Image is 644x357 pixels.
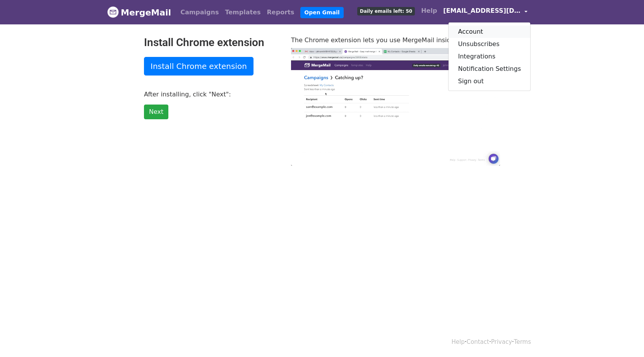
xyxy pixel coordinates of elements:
a: Daily emails left: 50 [354,3,418,19]
div: [EMAIL_ADDRESS][DOMAIN_NAME] [448,22,531,91]
span: Daily emails left: 50 [357,7,415,15]
a: Help [452,338,465,345]
a: Account [449,26,530,38]
a: Reports [264,5,298,20]
iframe: Chat Widget [605,320,644,357]
a: Unsubscribes [449,38,530,50]
a: Sign out [449,75,530,88]
a: Open Gmail [300,7,343,18]
a: MergeMail [107,4,171,21]
a: Next [144,105,168,119]
a: Campaigns [177,5,222,20]
a: Install Chrome extension [144,57,253,76]
a: Help [418,3,440,19]
a: Contact [467,338,489,345]
p: The Chrome extension lets you use MergeMail inside of Gmail: [291,36,500,44]
a: Integrations [449,50,530,63]
h2: Install Chrome extension [144,36,279,49]
a: Notification Settings [449,63,530,75]
span: [EMAIL_ADDRESS][DOMAIN_NAME] [443,6,521,15]
a: Templates [222,5,264,20]
a: Terms [514,338,531,345]
a: [EMAIL_ADDRESS][DOMAIN_NAME] [440,3,531,21]
a: Privacy [491,338,512,345]
img: MergeMail logo [107,6,119,18]
p: After installing, click "Next": [144,90,279,98]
